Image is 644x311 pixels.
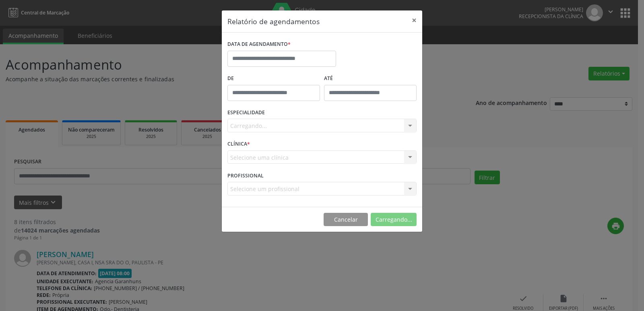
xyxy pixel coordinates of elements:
label: ESPECIALIDADE [227,107,265,119]
button: Close [406,10,422,30]
label: De [227,72,320,85]
button: Cancelar [324,213,368,227]
h5: Relatório de agendamentos [227,16,320,27]
label: DATA DE AGENDAMENTO [227,38,291,51]
label: CLÍNICA [227,138,250,150]
label: ATÉ [324,72,417,85]
label: PROFISSIONAL [227,169,264,182]
button: Carregando... [371,213,417,227]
